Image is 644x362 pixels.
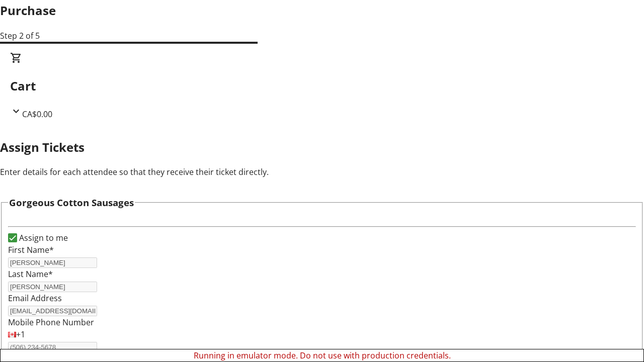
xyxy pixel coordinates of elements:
[8,244,54,255] label: First Name*
[17,232,68,244] label: Assign to me
[8,317,94,328] label: Mobile Phone Number
[8,342,97,352] input: (506) 234-5678
[8,293,62,304] label: Email Address
[10,52,634,120] div: CartCA$0.00
[9,196,134,210] h3: Gorgeous Cotton Sausages
[8,268,53,280] label: Last Name*
[22,109,52,120] span: CA$0.00
[10,77,634,95] h2: Cart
